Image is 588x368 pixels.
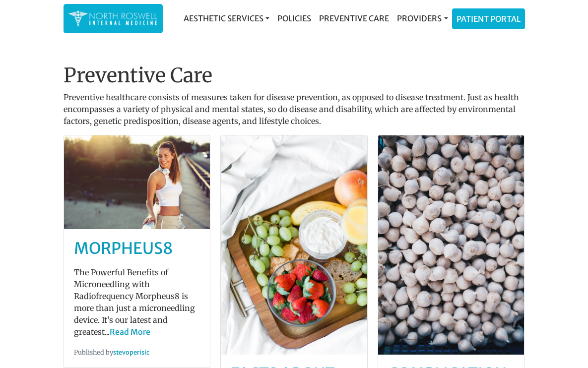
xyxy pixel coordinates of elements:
[180,8,273,28] a: Aesthetic Services
[113,348,149,356] a: stevoperisic
[110,327,150,337] a: Read More
[315,8,393,28] a: Preventive Care
[393,8,452,28] a: Providers
[74,266,200,338] p: The Powerful Benefits of Microneedling with Radiofrequency Morpheus8 is more than just a micronee...
[453,9,524,29] a: Patient Portal
[64,91,525,127] p: Preventive healthcare consists of measures taken for disease prevention, as opposed to disease tr...
[221,135,367,355] img: post-default-6.jpg
[74,239,173,258] a: MORPHEUS8
[74,348,149,356] small: Published by
[68,9,158,28] img: North Roswell Internal Medicine
[64,63,525,87] h1: Preventive Care
[378,135,524,355] img: post-default-0.jpg
[273,8,315,28] a: Policies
